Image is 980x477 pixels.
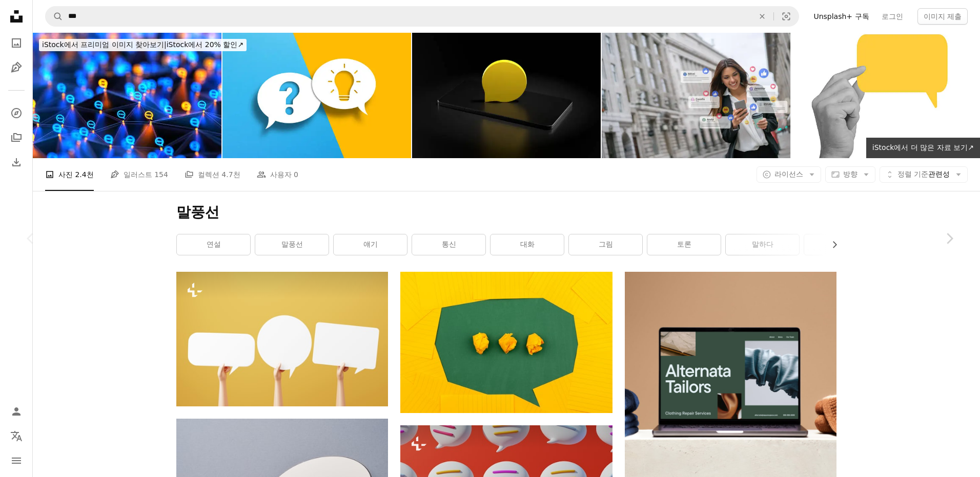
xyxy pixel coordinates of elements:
[807,8,875,25] a: Unsplash+ 구독
[726,234,799,255] a: 말하다
[6,450,27,471] button: 메뉴
[185,158,240,191] a: 컬렉션 4.7천
[257,158,298,191] a: 사용자 0
[6,401,27,422] a: 로그인 / 가입
[918,189,980,288] a: 다음
[757,166,821,183] button: 라이선스
[255,234,329,255] a: 말풍선
[917,8,968,25] button: 이미지 제출
[866,138,980,158] a: iStock에서 더 많은 자료 보기↗
[647,234,721,255] a: 토론
[110,158,168,191] a: 일러스트 154
[872,143,974,151] span: iStock에서 더 많은 자료 보기 ↗
[6,57,27,78] a: 일러스트
[176,203,836,222] h1: 말풍선
[412,234,485,255] a: 통신
[6,33,27,53] a: 사진
[791,33,980,158] img: 말풍선을 들고 있는 손은 대화와 피드백을 상징합니다. 메시지를 위한 빈 공간 또는
[825,234,836,255] button: 목록을 오른쪽으로 스크롤
[602,33,790,158] img: 거리를 걷고 휴대폰으로 문자를 보내는 사업가
[334,234,407,255] a: 얘기
[46,7,63,26] button: Unsplash 검색
[825,166,875,183] button: 방향
[880,166,968,183] button: 정렬 기준관련성
[897,170,928,178] span: 정렬 기준
[400,272,612,413] img: 초록색 표면에 구겨진 노란색 종이 세 장이 노란색 줄이 그어진 종이로 둘러싸여 있습니다.
[294,169,298,180] span: 0
[154,169,168,180] span: 154
[6,426,27,446] button: 언어
[6,152,27,172] a: 다운로드 내역
[875,8,909,25] a: 로그인
[569,234,642,255] a: 그림
[42,40,243,49] span: iStock에서 20% 할인 ↗
[33,33,253,57] a: iStock에서 프리미엄 이미지 찾아보기|iStock에서 20% 할인↗
[804,234,877,255] a: 개념
[45,6,799,27] form: 사이트 전체에서 이미지 찾기
[42,40,167,49] span: iStock에서 프리미엄 이미지 찾아보기 |
[774,170,803,178] span: 라이선스
[751,7,773,26] button: 삭제
[412,33,601,158] img: 전화 및 말풍선
[6,103,27,123] a: 탐색
[177,234,250,255] a: 연설
[491,234,564,255] a: 대화
[843,170,857,178] span: 방향
[897,169,950,180] span: 관련성
[221,169,240,180] span: 4.7천
[774,7,799,26] button: 시각적 검색
[176,334,388,343] a: 다른 흰색 말풍선을 들고 있는 손, 노란색 배경에 텍스트를 위한 공간. 3D 렌더링 그림
[222,33,411,158] img: 창의적인 아이디어 또는 문제 해결 개념. 말풍선에 전구와 물음표.
[6,127,27,148] a: 컬렉션
[400,337,612,346] a: 초록색 표면에 구겨진 노란색 종이 세 장이 노란색 줄이 그어진 종이로 둘러싸여 있습니다.
[176,272,388,406] img: 다른 흰색 말풍선을 들고 있는 손, 노란색 배경에 텍스트를 위한 공간. 3D 렌더링 그림
[33,33,221,158] img: 네트워크 및 채팅 말풍선 아이콘. 온라인 커뮤니케이션 및 소셜 네트워킹.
